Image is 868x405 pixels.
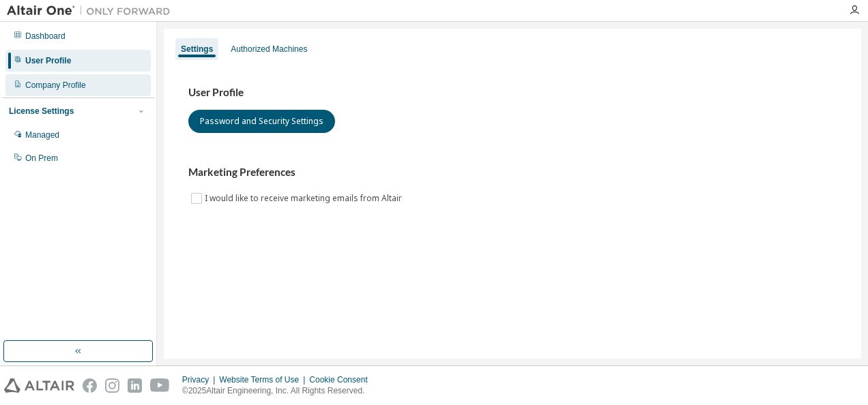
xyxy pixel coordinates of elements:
img: altair_logo.svg [4,378,74,393]
div: Cookie Consent [309,374,375,385]
div: On Prem [25,153,58,164]
div: Privacy [182,374,219,385]
img: linkedin.svg [128,378,142,393]
button: Password and Security Settings [188,110,335,133]
div: License Settings [9,106,74,117]
img: youtube.svg [150,378,170,393]
label: I would like to receive marketing emails from Altair [205,190,405,207]
div: User Profile [25,55,71,66]
div: Authorized Machines [231,44,307,55]
img: facebook.svg [83,378,97,393]
div: Managed [25,130,59,140]
div: Website Terms of Use [219,374,309,385]
img: instagram.svg [105,378,119,393]
h3: Marketing Preferences [188,166,837,179]
img: Altair One [7,4,177,18]
p: © 2025 Altair Engineering, Inc. All Rights Reserved. [182,385,376,397]
div: Company Profile [25,80,86,91]
div: Settings [181,44,213,55]
h3: User Profile [188,86,837,100]
div: Dashboard [25,31,66,42]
